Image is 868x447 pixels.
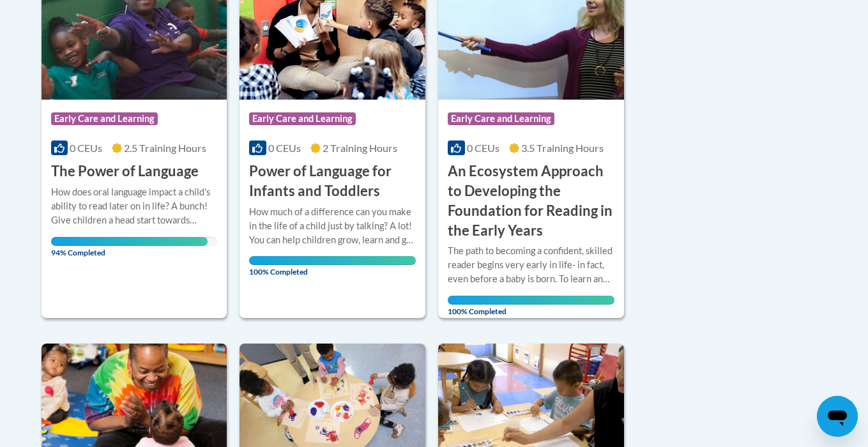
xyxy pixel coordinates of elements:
span: 0 CEUs [70,142,102,154]
div: The path to becoming a confident, skilled reader begins very early in life- in fact, even before ... [448,244,614,286]
span: 100% Completed [448,296,614,316]
span: Early Care and Learning [448,112,554,125]
span: Early Care and Learning [249,112,356,125]
div: Your progress [448,296,614,305]
div: Your progress [51,237,208,246]
span: 100% Completed [249,256,416,277]
span: 3.5 Training Hours [521,142,604,154]
div: How does oral language impact a child's ability to read later on in life? A bunch! Give children ... [51,185,218,227]
div: How much of a difference can you make in the life of a child just by talking? A lot! You can help... [249,205,416,247]
span: 0 CEUs [467,142,499,154]
span: 94% Completed [51,237,208,257]
h3: The Power of Language [51,162,199,181]
span: Early Care and Learning [51,112,158,125]
iframe: Button to launch messaging window [817,396,858,437]
span: 2.5 Training Hours [124,142,206,154]
div: Your progress [249,256,416,265]
h3: An Ecosystem Approach to Developing the Foundation for Reading in the Early Years [448,162,614,240]
h3: Power of Language for Infants and Toddlers [249,162,416,201]
span: 2 Training Hours [323,142,397,154]
span: 0 CEUs [268,142,301,154]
